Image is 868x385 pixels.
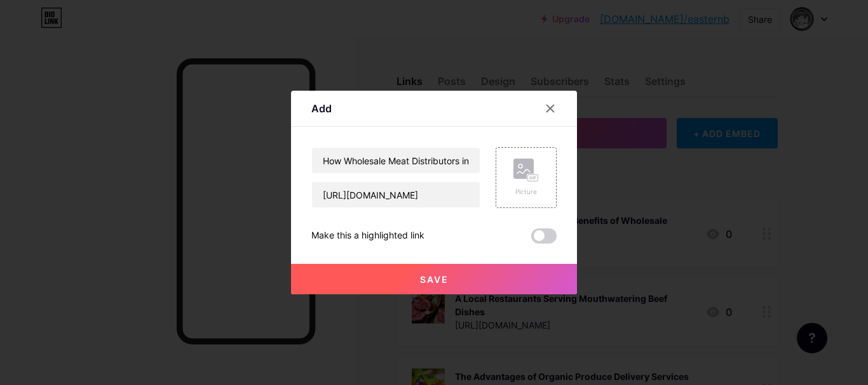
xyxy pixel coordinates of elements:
[312,148,480,173] input: Title
[291,264,577,294] button: Save
[420,274,449,285] span: Save
[311,101,332,116] div: Add
[312,182,480,207] input: URL
[311,228,424,244] div: Make this a highlighted link
[513,187,539,197] div: Picture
